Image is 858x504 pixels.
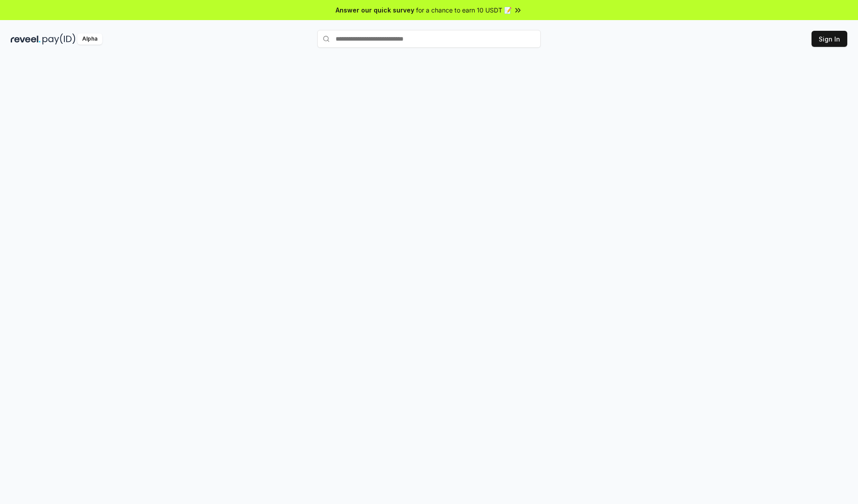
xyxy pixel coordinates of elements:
span: Answer our quick survey [336,5,414,15]
div: Alpha [77,33,102,45]
img: pay_id [42,33,76,45]
img: reveel_dark [11,33,41,45]
button: Sign In [812,31,847,47]
span: for a chance to earn 10 USDT 📝 [416,5,512,15]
